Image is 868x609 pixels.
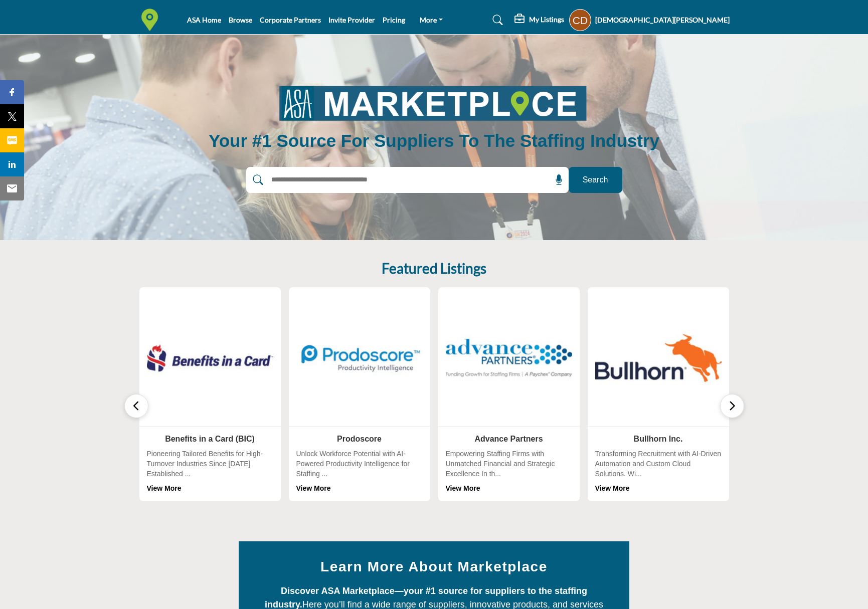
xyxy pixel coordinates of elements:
a: View More [446,484,480,492]
a: Pricing [383,16,405,24]
h2: Featured Listings [382,260,486,277]
img: Bullhorn Inc. [595,295,722,421]
div: Empowering Staffing Firms with Unmatched Financial and Strategic Excellence In th... [446,449,572,493]
img: Prodoscore [296,295,423,421]
div: Pioneering Tailored Benefits for High-Turnover Industries Since [DATE] Established ... [147,449,273,493]
a: Benefits in a Card (BIC) [165,435,255,443]
a: ASA Home [187,16,221,24]
button: Show hide supplier dropdown [569,9,591,31]
a: Bullhorn Inc. [634,435,683,443]
a: Invite Provider [328,16,375,24]
a: More [413,13,450,27]
a: Corporate Partners [260,16,321,24]
a: View More [595,484,630,492]
div: Transforming Recruitment with AI-Driven Automation and Custom Cloud Solutions. Wi... [595,449,722,493]
a: View More [296,484,331,492]
div: My Listings [514,14,564,26]
a: Advance Partners [474,435,543,443]
img: Advance Partners [446,295,572,421]
button: Search [569,167,622,193]
a: View More [147,484,182,492]
img: image [276,82,592,123]
span: Search [583,174,608,186]
h5: My Listings [529,15,564,24]
a: Search [483,12,509,28]
a: Browse [229,16,252,24]
h1: Your #1 Source for Suppliers to the Staffing Industry [209,129,659,152]
h2: Learn More About Marketplace [261,556,607,577]
a: Prodoscore [337,435,382,443]
img: Site Logo [138,9,166,31]
div: Unlock Workforce Potential with AI-Powered Productivity Intelligence for Staffing ... [296,449,423,493]
h5: [DEMOGRAPHIC_DATA][PERSON_NAME] [595,15,730,25]
img: Benefits in a Card (BIC) [147,295,273,421]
